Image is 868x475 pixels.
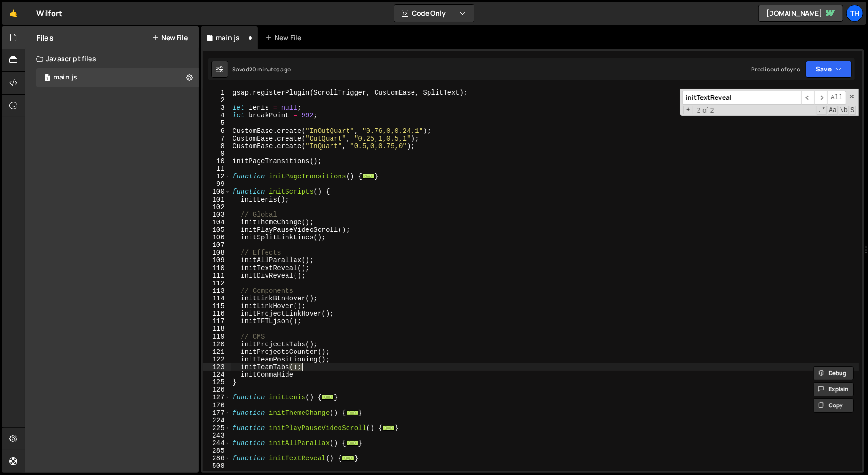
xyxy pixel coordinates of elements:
[54,73,77,82] div: main.js
[342,456,354,461] span: ...
[232,65,291,73] div: Saved
[203,112,231,119] div: 4
[813,398,854,413] button: Copy
[203,127,231,135] div: 6
[203,402,231,409] div: 176
[203,409,231,417] div: 177
[682,91,801,105] input: Search for
[203,135,231,142] div: 7
[2,2,25,25] a: 🤙
[203,424,231,432] div: 225
[203,219,231,226] div: 104
[203,317,231,325] div: 117
[152,34,188,42] button: New File
[203,173,231,180] div: 12
[203,234,231,241] div: 106
[203,371,231,378] div: 124
[817,106,827,115] span: RegExp Search
[203,432,231,440] div: 243
[203,142,231,150] div: 8
[203,280,231,287] div: 112
[216,33,240,43] div: main.js
[203,196,231,203] div: 101
[813,366,854,380] button: Debug
[203,211,231,219] div: 103
[346,440,358,446] span: ...
[203,97,231,104] div: 2
[203,447,231,455] div: 285
[383,425,395,431] span: ...
[203,241,231,249] div: 107
[203,310,231,317] div: 116
[203,333,231,341] div: 119
[806,61,852,78] button: Save
[203,363,231,371] div: 123
[322,395,334,400] span: ...
[362,174,375,179] span: ...
[203,89,231,97] div: 1
[203,119,231,127] div: 5
[203,462,231,470] div: 508
[249,65,291,73] div: 20 minutes ago
[203,150,231,158] div: 9
[25,49,199,68] div: Javascript files
[203,104,231,112] div: 3
[394,5,474,22] button: Code Only
[36,33,54,43] h2: Files
[203,180,231,188] div: 99
[203,287,231,295] div: 113
[346,410,358,415] span: ...
[203,440,231,447] div: 244
[203,272,231,280] div: 111
[203,394,231,401] div: 127
[814,91,828,105] span: ​
[850,106,856,115] span: Search In Selection
[203,264,231,272] div: 110
[846,5,863,22] a: Th
[45,75,50,82] span: 1
[203,356,231,363] div: 122
[827,91,846,105] span: Alt-Enter
[203,378,231,386] div: 125
[203,188,231,195] div: 100
[801,91,814,105] span: ​
[265,33,305,43] div: New File
[203,249,231,256] div: 108
[203,158,231,165] div: 10
[36,8,62,19] div: Wilfort
[203,295,231,302] div: 114
[751,65,800,73] div: Prod is out of sync
[203,256,231,264] div: 109
[813,382,854,396] button: Explain
[839,106,849,115] span: Whole Word Search
[203,226,231,234] div: 105
[693,106,718,114] span: 2 of 2
[36,68,199,87] div: 16468/44594.js
[203,165,231,173] div: 11
[203,348,231,356] div: 121
[758,5,843,22] a: [DOMAIN_NAME]
[203,455,231,462] div: 286
[203,302,231,310] div: 115
[203,417,231,424] div: 224
[683,106,693,114] span: Toggle Replace mode
[203,386,231,394] div: 126
[203,341,231,348] div: 120
[203,325,231,333] div: 118
[828,106,838,115] span: CaseSensitive Search
[203,203,231,211] div: 102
